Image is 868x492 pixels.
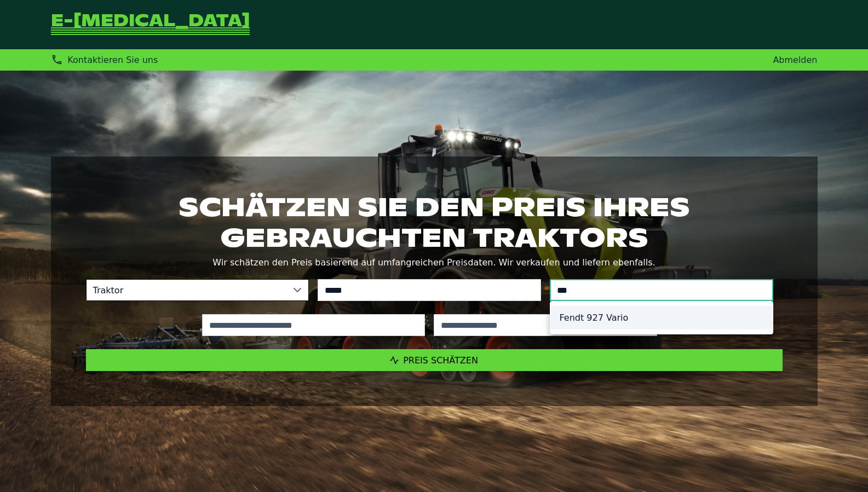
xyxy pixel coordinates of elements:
p: Wir schätzen den Preis basierend auf umfangreichen Preisdaten. Wir verkaufen und liefern ebenfalls. [86,255,783,270]
li: Fendt 927 Vario [550,306,773,329]
button: Preis schätzen [86,349,783,371]
span: Preis schätzen [403,355,478,366]
a: Abmelden [773,55,817,65]
h1: Schätzen Sie den Preis Ihres gebrauchten Traktors [86,192,783,253]
ul: Option List [550,302,773,334]
span: Traktor [87,280,287,300]
div: Kontaktieren Sie uns [51,54,158,66]
a: Zurück zur Startseite [51,13,250,36]
span: Kontaktieren Sie uns [67,55,158,65]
